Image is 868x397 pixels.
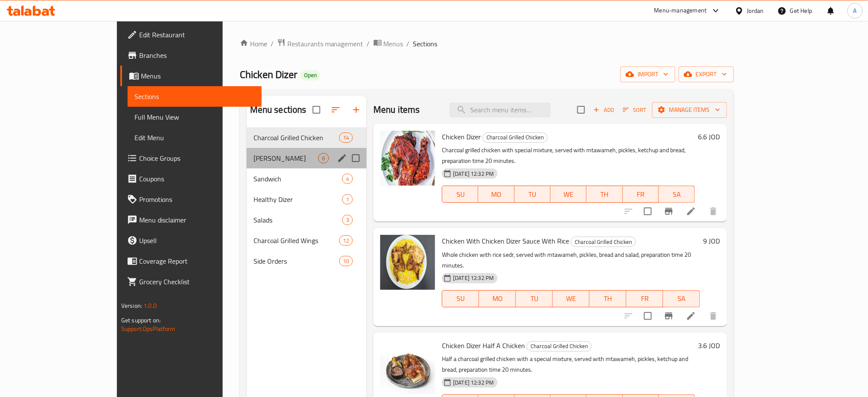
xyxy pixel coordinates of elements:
[698,340,720,352] h6: 3.6 JOD
[384,39,403,49] span: Menus
[134,132,255,143] span: Edit Menu
[442,339,525,352] span: Chicken Dizer Half A Chicken
[450,102,551,117] input: search
[301,70,320,81] div: Open
[703,306,724,326] button: delete
[301,72,320,79] span: Open
[853,6,857,15] span: A
[128,127,262,148] a: Edit Menu
[686,69,727,80] span: export
[626,188,656,201] span: FR
[516,290,553,307] button: TU
[139,256,255,266] span: Coverage Report
[621,103,649,117] button: Sort
[663,290,700,307] button: SA
[343,216,352,224] span: 3
[659,186,695,203] button: SA
[254,194,342,205] span: Healthy Dizer
[554,188,583,201] span: WE
[442,130,481,143] span: Chicken Dizer
[483,292,513,305] span: MO
[698,131,720,143] h6: 6.6 JOD
[659,105,720,115] span: Manage items
[254,153,318,163] span: [PERSON_NAME]
[141,71,255,81] span: Menus
[518,188,547,201] span: TU
[128,86,262,107] a: Sections
[346,99,367,120] button: Add section
[318,153,329,163] div: items
[339,256,353,266] div: items
[592,105,615,115] span: Add
[659,306,679,326] button: Branch-specific-item
[343,175,352,183] span: 4
[442,186,478,203] button: SU
[139,153,255,163] span: Choice Groups
[120,148,262,168] a: Choice Groups
[667,292,697,305] span: SA
[620,66,675,82] button: import
[247,251,367,271] div: Side Orders10
[686,206,696,217] a: Edit menu item
[380,131,435,186] img: Chicken Dizer
[679,66,734,82] button: export
[128,107,262,127] a: Full Menu View
[340,237,352,245] span: 12
[247,230,367,251] div: Charcoal Grilled Wings12
[572,101,590,119] span: Select section
[247,127,367,148] div: Charcoal Grilled Chicken14
[593,292,623,305] span: TH
[478,186,514,203] button: MO
[254,256,339,266] span: Side Orders
[413,39,438,49] span: Sections
[143,300,157,311] span: 1.0.0
[704,235,720,247] h6: 9 JOD
[134,91,255,102] span: Sections
[121,323,176,334] a: Support.OpsPlatform
[342,174,353,184] div: items
[120,168,262,189] a: Coupons
[659,201,679,222] button: Branch-specific-item
[479,290,516,307] button: MO
[553,290,590,307] button: WE
[247,168,367,189] div: Sandwich4
[336,152,349,165] button: edit
[483,132,547,142] span: Charcoal Grilled Chicken
[240,38,734,49] nav: breadcrumb
[247,189,367,210] div: Healthy Dizer1
[571,237,636,247] div: Charcoal Grilled Chicken
[590,188,619,201] span: TH
[120,66,262,86] a: Menus
[254,235,339,246] span: Charcoal Grilled Wings
[139,215,255,225] span: Menu disclaimer
[120,189,262,210] a: Promotions
[639,307,657,325] span: Select to update
[442,235,569,247] span: Chicken With Chicken Dizer Sauce With Rice
[519,292,549,305] span: TU
[627,69,668,80] span: import
[380,340,435,394] img: Chicken Dizer Half A Chicken
[450,170,497,178] span: [DATE] 12:32 PM
[120,230,262,251] a: Upsell
[373,103,420,116] h2: Menu items
[373,38,403,49] a: Menus
[442,290,479,307] button: SU
[652,102,727,118] button: Manage items
[287,39,364,49] span: Restaurants management
[254,174,342,184] span: Sandwich
[340,134,352,142] span: 14
[343,195,352,204] span: 1
[450,274,497,282] span: [DATE] 12:32 PM
[340,257,352,265] span: 10
[639,202,657,220] span: Select to update
[590,103,617,117] button: Add
[319,154,328,162] span: 6
[307,101,325,119] span: Select all sections
[527,341,591,351] span: Charcoal Grilled Chicken
[121,300,142,311] span: Version:
[482,188,511,201] span: MO
[139,50,255,60] span: Branches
